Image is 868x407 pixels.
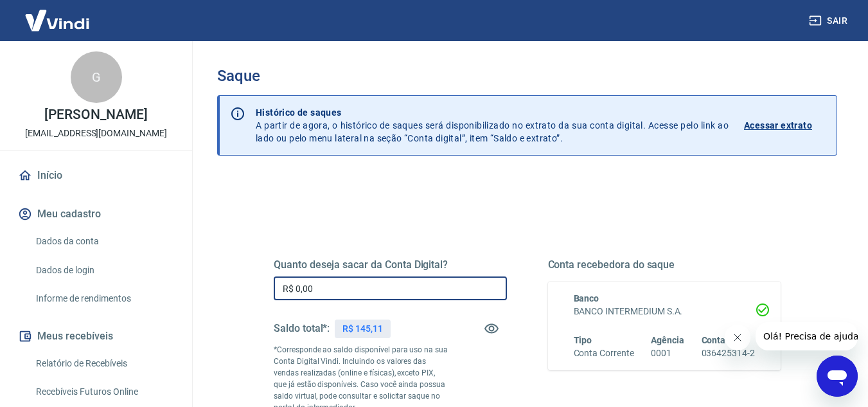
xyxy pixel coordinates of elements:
span: Conta [702,335,726,345]
p: [EMAIL_ADDRESS][DOMAIN_NAME] [25,127,167,140]
span: Agência [651,335,684,345]
iframe: Mensagem da empresa [756,322,858,350]
p: Acessar extrato [744,119,812,132]
button: Meu cadastro [15,200,177,228]
h6: BANCO INTERMEDIUM S.A. [574,305,756,318]
img: Vindi [15,1,99,40]
a: Início [15,161,177,190]
h5: Quanto deseja sacar da Conta Digital? [274,258,507,271]
h3: Saque [217,67,837,85]
a: Recebíveis Futuros Online [31,379,177,405]
span: Banco [574,293,599,303]
h5: Saldo total*: [274,322,330,335]
h5: Conta recebedora do saque [548,258,781,271]
a: Dados da conta [31,228,177,255]
div: G [71,51,122,103]
h6: 036425314-2 [702,347,755,360]
p: R$ 145,11 [342,322,383,336]
a: Informe de rendimentos [31,285,177,312]
iframe: Fechar mensagem [725,325,750,350]
p: A partir de agora, o histórico de saques será disponibilizado no extrato da sua conta digital. Ac... [256,106,729,145]
button: Meus recebíveis [15,322,177,350]
a: Dados de login [31,257,177,284]
p: Histórico de saques [256,106,729,119]
span: Olá! Precisa de ajuda? [8,9,108,19]
h6: Conta Corrente [574,347,634,360]
span: Tipo [574,335,592,345]
a: Acessar extrato [744,106,826,145]
button: Sair [806,9,853,33]
h6: 0001 [651,347,684,360]
a: Relatório de Recebíveis [31,350,177,377]
p: [PERSON_NAME] [44,108,147,122]
iframe: Botão para abrir a janela de mensagens [817,356,858,397]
